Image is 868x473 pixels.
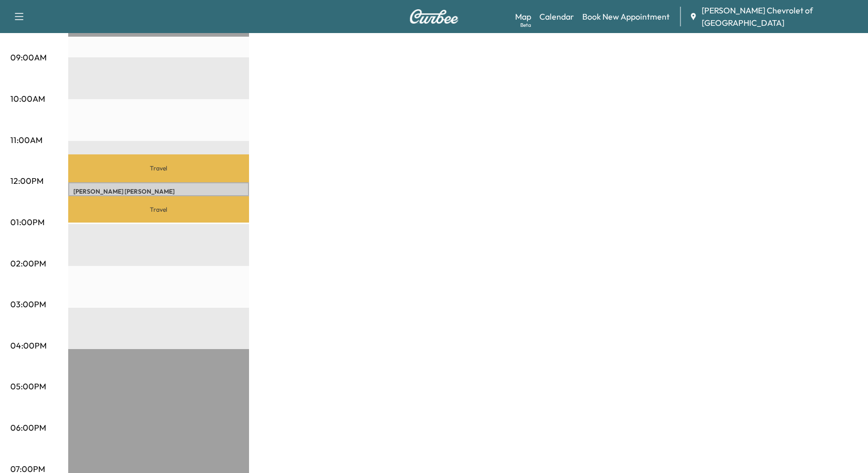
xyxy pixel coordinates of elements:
[10,51,47,64] p: 09:00AM
[520,21,531,29] div: Beta
[515,10,531,23] a: MapBeta
[702,4,860,29] span: [PERSON_NAME] Chevrolet of [GEOGRAPHIC_DATA]
[10,257,46,270] p: 02:00PM
[10,92,45,105] p: 10:00AM
[10,175,43,187] p: 12:00PM
[10,216,44,228] p: 01:00PM
[73,187,244,196] p: [PERSON_NAME] [PERSON_NAME]
[582,10,670,23] a: Book New Appointment
[10,339,47,352] p: 04:00PM
[539,10,574,23] a: Calendar
[10,421,46,434] p: 06:00PM
[409,9,459,24] img: Curbee Logo
[68,196,249,223] p: Travel
[68,154,249,182] p: Travel
[10,298,46,310] p: 03:00PM
[10,134,42,146] p: 11:00AM
[10,380,46,392] p: 05:00PM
